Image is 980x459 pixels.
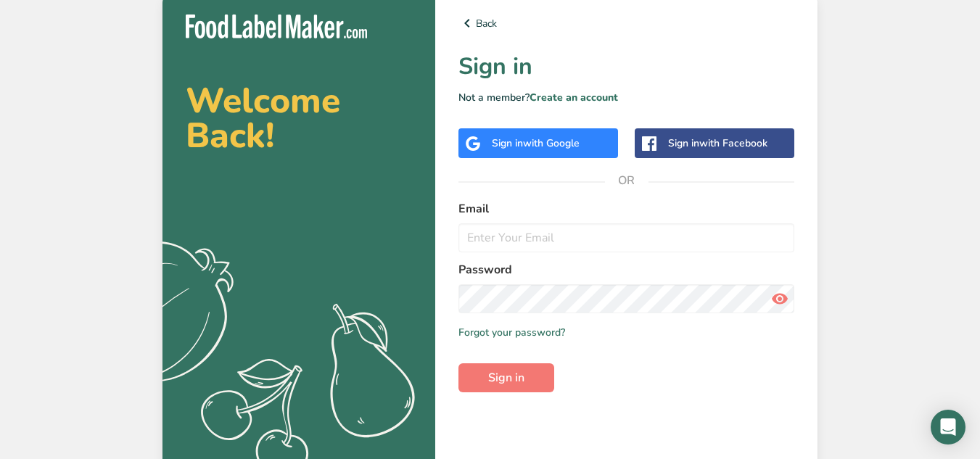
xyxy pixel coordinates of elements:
[186,83,412,153] h2: Welcome Back!
[458,325,565,340] a: Forgot your password?
[458,363,554,392] button: Sign in
[530,91,618,104] a: Create an account
[458,15,794,32] a: Back
[699,136,767,150] span: with Facebook
[458,223,794,252] input: Enter Your Email
[488,369,524,386] span: Sign in
[523,136,580,150] span: with Google
[492,136,580,151] div: Sign in
[458,49,794,84] h1: Sign in
[186,15,367,38] img: Food Label Maker
[458,90,794,105] p: Not a member?
[458,261,794,278] label: Password
[605,159,648,202] span: OR
[931,410,965,444] div: Open Intercom Messenger
[458,200,794,218] label: Email
[668,136,767,151] div: Sign in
